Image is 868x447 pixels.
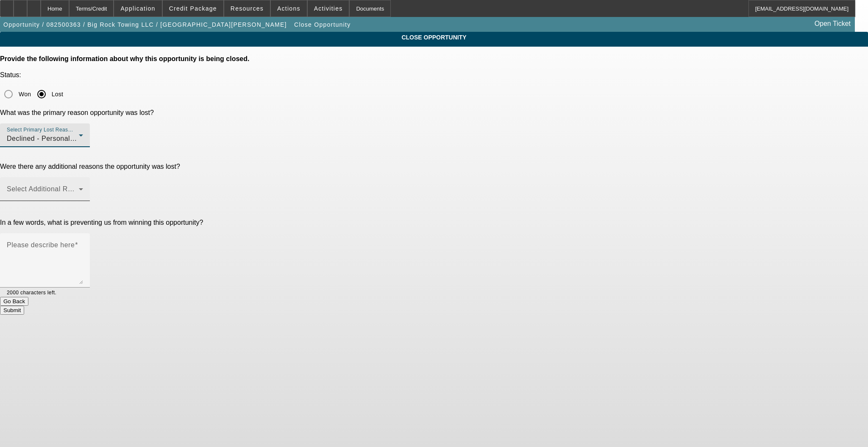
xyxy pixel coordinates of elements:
span: Declined - Personal Credit Issues [7,135,114,142]
mat-hint: 2000 characters left. [7,288,56,297]
button: Application [114,0,161,17]
button: Credit Package [163,0,223,17]
button: Close Opportunity [292,17,353,32]
mat-label: Select Additional Reasons [7,185,91,193]
mat-label: Select Primary Lost Reason [7,127,74,133]
label: Lost [50,90,63,98]
span: Actions [277,5,300,12]
span: CLOSE OPPORTUNITY [6,34,862,41]
mat-label: Please describe here [7,241,75,249]
span: Activities [314,5,343,12]
span: Resources [231,5,264,12]
a: Open Ticket [811,17,854,31]
button: Actions [271,0,307,17]
span: Opportunity / 082500363 / Big Rock Towing LLC / [GEOGRAPHIC_DATA][PERSON_NAME] [3,21,287,28]
span: Credit Package [169,5,217,12]
button: Resources [224,0,270,17]
span: Application [120,5,155,12]
button: Activities [308,0,349,17]
span: Close Opportunity [294,21,351,28]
